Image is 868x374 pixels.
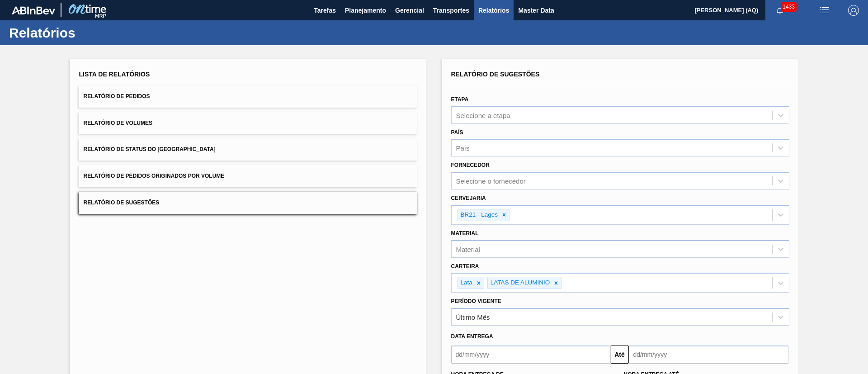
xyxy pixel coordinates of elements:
div: País [456,144,470,152]
input: dd/mm/yyyy [451,346,611,364]
button: Relatório de Sugestões [79,192,417,214]
label: Material [451,230,479,237]
span: Tarefas [314,5,336,16]
span: Relatório de Sugestões [451,71,540,78]
label: Fornecedor [451,162,490,168]
div: BR21 - Lages [458,209,500,221]
span: Master Data [518,5,554,16]
button: Relatório de Pedidos Originados por Volume [79,165,417,187]
span: Relatórios [478,5,509,16]
label: País [451,129,463,136]
h1: Relatórios [9,28,170,38]
img: userActions [819,5,830,16]
div: LATAS DE ALUMINIO [488,277,552,289]
div: Lata [458,277,474,289]
div: Último Mês [456,313,490,321]
span: Relatório de Volumes [84,120,152,126]
span: Gerencial [395,5,424,16]
button: Relatório de Pedidos [79,85,417,108]
span: Data entrega [451,333,493,340]
div: Material [456,245,480,253]
button: Relatório de Status do [GEOGRAPHIC_DATA] [79,138,417,161]
label: Período Vigente [451,298,501,304]
img: Logout [848,5,859,16]
span: 1433 [781,2,797,12]
img: TNhmsLtSVTkK8tSr43FrP2fwEKptu5GPRR3wAAAABJRU5ErkJggg== [12,6,55,14]
span: Relatório de Status do [GEOGRAPHIC_DATA] [84,146,216,152]
span: Relatório de Pedidos Originados por Volume [84,173,225,179]
label: Cervejaria [451,195,486,201]
div: Selecione a etapa [456,111,510,119]
span: Relatório de Pedidos [84,93,150,99]
label: Etapa [451,96,469,103]
label: Carteira [451,263,479,270]
button: Relatório de Volumes [79,112,417,134]
div: Selecione o fornecedor [456,177,526,185]
button: Notificações [765,4,794,17]
span: Relatório de Sugestões [84,199,160,206]
span: Planejamento [345,5,386,16]
button: Até [611,346,629,364]
span: Transportes [433,5,469,16]
input: dd/mm/yyyy [629,346,788,364]
span: Lista de Relatórios [79,71,150,78]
